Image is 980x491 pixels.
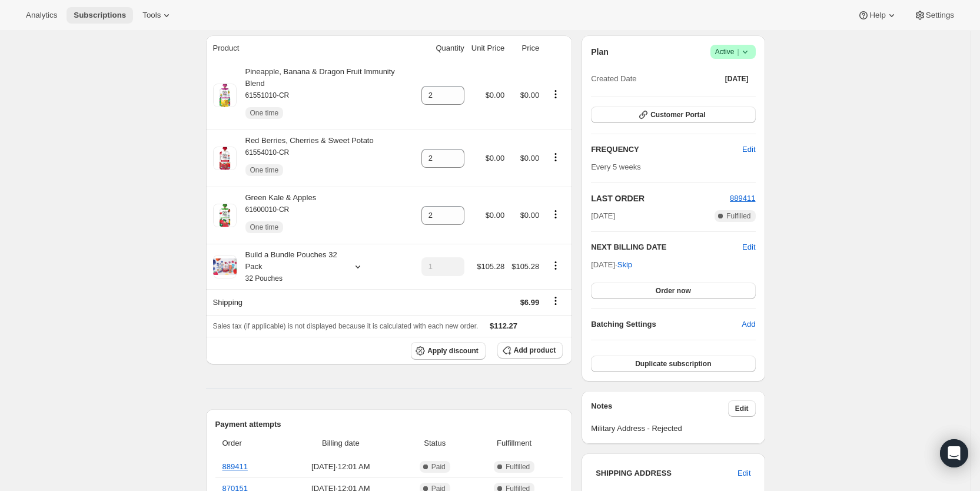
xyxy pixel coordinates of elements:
h3: SHIPPING ADDRESS [596,467,738,479]
span: $0.00 [520,154,540,162]
button: Edit [735,140,762,159]
span: Fulfillment [473,437,556,449]
h2: FREQUENCY [591,144,742,155]
span: Created Date [591,73,636,85]
span: $0.00 [486,154,505,162]
span: [DATE] [725,74,749,84]
button: Edit [730,464,758,483]
span: Duplicate subscription [635,359,711,369]
button: Help [851,7,904,24]
span: Fulfilled [506,462,530,472]
span: $0.00 [520,91,540,99]
span: One time [250,108,279,118]
span: Subscriptions [74,11,126,20]
span: Status [404,437,466,449]
h2: Payment attempts [215,419,563,430]
button: Product actions [546,88,565,101]
span: | [737,47,739,57]
span: Fulfilled [726,211,750,221]
button: Customer Portal [591,107,755,123]
h6: Batching Settings [591,319,742,330]
small: 32 Pouches [245,274,283,283]
span: Customer Portal [650,110,705,120]
button: Product actions [546,208,565,221]
span: Analytics [26,11,57,20]
button: Product actions [546,151,565,164]
span: One time [250,223,279,232]
span: $105.28 [477,262,504,271]
span: [DATE] · 12:01 AM [284,461,397,473]
span: $0.00 [486,91,505,99]
span: Paid [431,462,446,472]
th: Product [206,35,418,61]
button: Tools [135,7,180,24]
span: $0.00 [520,211,540,220]
span: $112.27 [490,321,517,330]
th: Unit Price [468,35,508,61]
button: Add product [497,342,563,359]
button: Shipping actions [546,294,565,307]
small: 61551010-CR [245,91,290,99]
a: 889411 [222,462,248,471]
span: Edit [735,404,749,413]
th: Order [215,430,281,456]
span: Every 5 weeks [591,162,641,171]
div: Open Intercom Messenger [940,439,968,467]
button: Edit [728,400,756,417]
span: Apply discount [427,346,479,356]
span: [DATE] [591,210,615,222]
span: Add [742,319,755,330]
div: Green Kale & Apples [237,192,317,239]
span: Sales tax (if applicable) is not displayed because it is calculated with each new order. [213,322,479,330]
small: 61600010-CR [245,205,290,214]
span: Skip [617,259,632,271]
span: $105.28 [511,262,539,271]
span: One time [250,165,279,175]
a: 889411 [730,194,755,203]
div: Red Berries, Cherries & Sweet Potato [237,135,374,182]
span: Order now [656,286,691,296]
button: Skip [610,256,639,274]
button: Analytics [19,7,64,24]
button: 889411 [730,193,755,204]
div: Build a Bundle Pouches 32 Pack [237,249,343,284]
span: $6.99 [520,298,540,307]
span: Tools [142,11,161,20]
span: Edit [742,144,755,155]
span: Edit [738,467,750,479]
span: Military Address - Rejected [591,423,755,434]
img: product img [213,204,237,227]
button: Subscriptions [67,7,133,24]
h2: LAST ORDER [591,193,730,204]
button: Product actions [546,259,565,272]
span: $0.00 [486,211,505,220]
th: Shipping [206,289,418,315]
button: Edit [742,241,755,253]
span: Help [869,11,885,20]
button: [DATE] [718,71,756,87]
h3: Notes [591,400,728,417]
button: Apply discount [411,342,486,360]
span: Add product [514,346,556,355]
button: Order now [591,283,755,299]
button: Duplicate subscription [591,356,755,372]
span: [DATE] · [591,260,632,269]
div: Pineapple, Banana & Dragon Fruit Immunity Blend [237,66,414,125]
span: Billing date [284,437,397,449]
small: 61554010-CR [245,148,290,157]
button: Add [735,315,762,334]
th: Price [508,35,543,61]
h2: NEXT BILLING DATE [591,241,742,253]
th: Quantity [418,35,468,61]
span: Settings [926,11,954,20]
h2: Plan [591,46,609,58]
span: Active [715,46,751,58]
img: product img [213,84,237,107]
img: product img [213,147,237,170]
button: Settings [907,7,961,24]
